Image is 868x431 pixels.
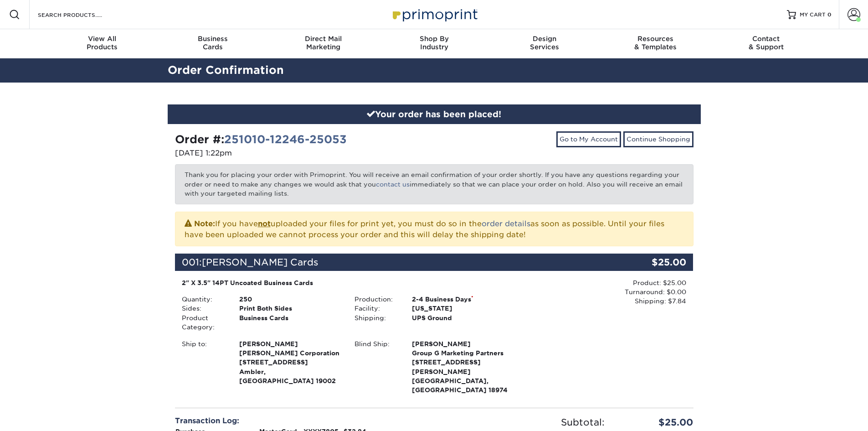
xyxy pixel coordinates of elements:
span: Contact [711,35,822,43]
a: DesignServices [489,29,600,58]
div: Transaction Log: [175,415,427,426]
div: Subtotal: [434,415,611,429]
span: Resources [600,35,711,43]
div: Services [489,35,600,51]
span: [STREET_ADDRESS] [239,358,341,367]
span: [PERSON_NAME] Corporation [239,348,341,358]
a: Shop ByIndustry [379,29,489,58]
span: View All [47,35,158,43]
div: Shipping: [348,313,405,322]
div: Product Category: [175,313,232,332]
div: UPS Ground [405,313,520,322]
div: Products [47,35,158,51]
span: Business [157,35,268,43]
strong: [GEOGRAPHIC_DATA], [GEOGRAPHIC_DATA] 18974 [412,339,514,394]
div: Product: $25.00 Turnaround: $0.00 Shipping: $7.84 [520,278,686,306]
span: [PERSON_NAME] [239,339,341,348]
div: 001: [175,254,607,271]
span: Shop By [379,35,489,43]
a: Resources& Templates [600,29,711,58]
p: If you have uploaded your files for print yet, you must do so in the as soon as possible. Until y... [185,218,684,240]
strong: Note: [194,219,215,228]
div: Production: [348,295,405,304]
span: 0 [827,11,832,18]
div: Ship to: [175,339,232,386]
div: Business Cards [232,313,348,332]
div: Print Both Sides [232,304,348,313]
div: Sides: [175,304,232,313]
div: 2-4 Business Days [405,295,520,304]
a: contact us [376,181,410,188]
div: 2" X 3.5" 14PT Uncoated Business Cards [182,278,514,287]
div: $25.00 [611,415,700,429]
div: & Templates [600,35,711,51]
b: not [258,219,271,228]
a: Go to My Account [556,131,621,147]
div: & Support [711,35,822,51]
a: Continue Shopping [623,131,693,147]
a: order details [482,219,530,228]
div: Quantity: [175,295,232,304]
div: Facility: [348,304,405,313]
img: Primoprint [389,5,480,24]
div: 250 [232,295,348,304]
span: [PERSON_NAME] [412,339,514,348]
a: Direct MailMarketing [268,29,379,58]
div: Industry [379,35,489,51]
a: BusinessCards [157,29,268,58]
span: Design [489,35,600,43]
div: Blind Ship: [348,339,405,395]
div: $25.00 [607,254,693,271]
a: 251010-12246-25053 [224,133,347,146]
span: MY CART [800,11,826,19]
div: Marketing [268,35,379,51]
a: Contact& Support [711,29,822,58]
div: Your order has been placed! [168,104,701,125]
strong: Order #: [175,133,347,146]
span: [PERSON_NAME] Cards [202,257,318,268]
span: Group G Marketing Partners [412,348,514,358]
h2: Order Confirmation [161,62,708,79]
span: Direct Mail [268,35,379,43]
p: Thank you for placing your order with Primoprint. You will receive an email confirmation of your ... [175,164,693,204]
input: SEARCH PRODUCTS..... [37,9,126,20]
p: [DATE] 1:22pm [175,148,427,159]
span: [STREET_ADDRESS][PERSON_NAME] [412,358,514,376]
div: [US_STATE] [405,304,520,313]
a: View AllProducts [47,29,158,58]
div: Cards [157,35,268,51]
strong: Ambler, [GEOGRAPHIC_DATA] 19002 [239,339,341,385]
